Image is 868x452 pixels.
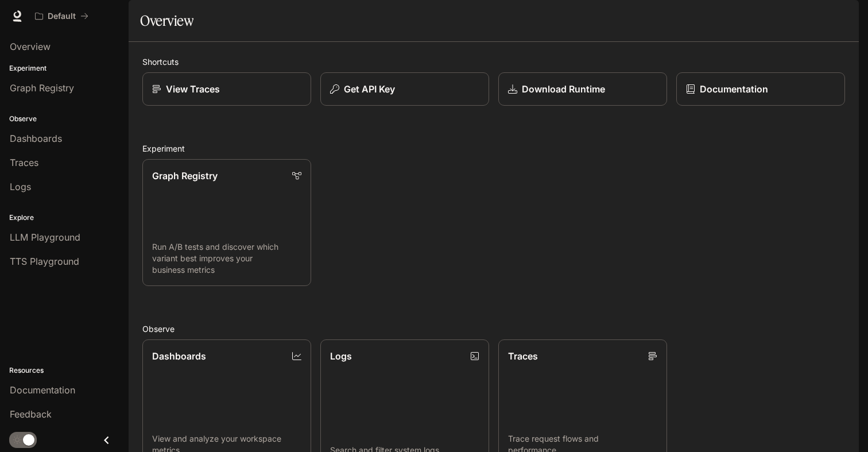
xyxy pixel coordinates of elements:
p: Graph Registry [152,169,218,183]
button: Get API Key [320,72,489,106]
p: View Traces [166,82,220,96]
a: Graph RegistryRun A/B tests and discover which variant best improves your business metrics [142,159,311,286]
h1: Overview [140,9,193,32]
a: View Traces [142,72,311,106]
h2: Shortcuts [142,56,845,68]
button: All workspaces [30,5,94,28]
p: Run A/B tests and discover which variant best improves your business metrics [152,241,301,276]
p: Download Runtime [522,82,605,96]
p: Default [48,11,76,21]
a: Download Runtime [498,72,667,106]
p: Get API Key [344,82,395,96]
p: Dashboards [152,349,206,363]
h2: Experiment [142,142,845,154]
a: Documentation [676,72,845,106]
p: Traces [508,349,538,363]
p: Logs [330,349,352,363]
h2: Observe [142,323,845,335]
p: Documentation [700,82,768,96]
